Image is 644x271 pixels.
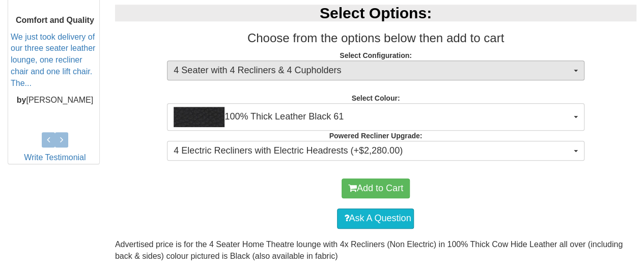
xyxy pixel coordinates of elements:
a: Ask A Question [337,208,414,229]
b: Select Options: [320,5,432,21]
strong: Select Configuration: [340,51,412,59]
button: 4 Electric Recliners with Electric Headrests (+$2,280.00) [167,141,584,161]
a: Write Testimonial [24,153,86,162]
h3: Choose from the options below then add to cart [115,32,636,45]
button: 100% Thick Leather Black 61100% Thick Leather Black 61 [167,103,584,131]
img: 100% Thick Leather Black 61 [174,107,225,127]
p: [PERSON_NAME] [11,95,99,106]
span: 4 Electric Recliners with Electric Headrests (+$2,280.00) [174,144,571,158]
strong: Powered Recliner Upgrade: [329,132,422,140]
a: We just took delivery of our three seater leather lounge, one recliner chair and one lift chair. ... [11,33,95,87]
button: 4 Seater with 4 Recliners & 4 Cupholders [167,61,584,81]
span: 100% Thick Leather Black 61 [174,107,571,127]
strong: Select Colour: [351,94,400,102]
b: by [17,96,26,104]
b: Comfort and Quality [16,16,94,24]
span: 4 Seater with 4 Recliners & 4 Cupholders [174,64,571,77]
button: Add to Cart [342,178,410,199]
